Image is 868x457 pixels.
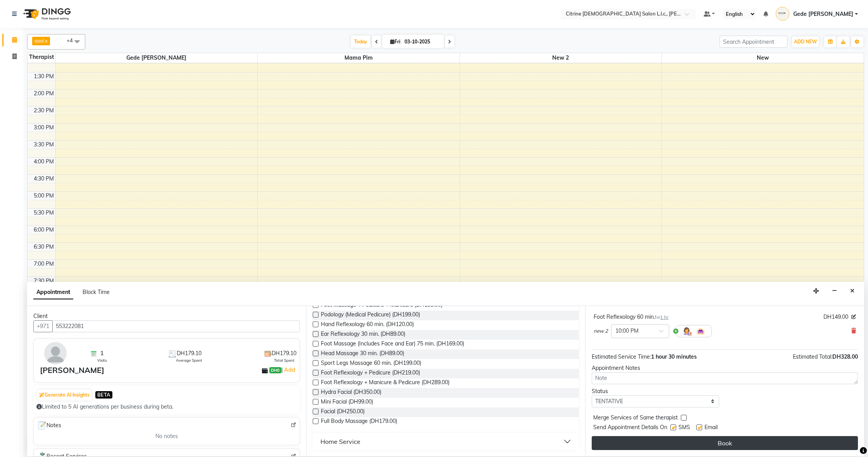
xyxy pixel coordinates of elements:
span: 1 hr [660,314,668,320]
span: Send Appointment Details On [593,423,667,433]
span: Average Spent [176,357,202,363]
input: Search Appointment [720,36,787,48]
div: 3:30 PM [32,141,55,149]
div: 3:00 PM [32,124,55,132]
span: Fri [388,39,402,45]
img: Hairdresser.png [682,326,691,336]
span: Foot Reflexology + Manicure & Pedicure (DH289.00) [321,378,449,388]
input: 2025-10-03 [402,36,441,48]
span: Hand Reflexology 60 min. (DH120.00) [321,320,414,330]
div: Therapist [28,53,55,61]
span: +4 [67,37,79,43]
div: Client [33,312,300,320]
span: Ear Reflexology 30 min. (DH89.00) [321,330,405,340]
button: Generate AI Insights [37,390,91,400]
div: 1:30 PM [32,72,55,81]
div: 6:00 PM [32,226,55,234]
div: 4:00 PM [32,158,55,166]
span: | [281,365,296,375]
span: new 2 [460,53,662,63]
span: Estimated Service Time: [592,353,651,360]
span: No notes [155,432,178,440]
small: for [655,314,668,320]
span: 1 [100,349,103,357]
span: asal [34,38,44,44]
div: 4:30 PM [32,175,55,183]
span: Notes [37,421,61,431]
span: Email [704,423,718,433]
div: Foot Reflexology 60 min. [594,313,668,321]
div: Limited to 5 AI generations per business during beta. [36,403,297,411]
span: Foot Massage + Pedicure + Manicure (DH199.00) [321,301,443,311]
a: x [44,38,48,44]
span: DH0 [269,367,281,373]
div: [PERSON_NAME] [40,364,104,376]
span: Mama Pim [258,53,460,63]
span: new 2 [594,327,608,335]
span: Gede [PERSON_NAME] [793,10,853,18]
span: DH179.10 [177,349,201,357]
span: Merge Services of Same therapist [593,414,678,423]
img: avatar [44,342,67,364]
img: Interior.png [696,326,705,336]
span: Foot Massage (Includes Face and Ear) 75 min. (DH169.00) [321,340,464,349]
span: Sport Legs Massage 60 min. (DH199.00) [321,359,421,369]
span: DH328.00 [832,353,858,360]
span: Full Body Massage (DH179.00) [321,417,397,427]
button: ADD NEW [792,36,819,47]
div: 2:30 PM [32,107,55,115]
span: new [662,53,864,63]
span: 1 hour 30 minutes [651,353,697,360]
span: Visits [97,357,107,363]
button: Close [847,285,858,297]
span: Hydra Facial (DH350.00) [321,388,381,398]
span: Podology (Medical Pedicure) (DH199.00) [321,311,420,320]
button: +971 [33,320,53,332]
div: 2:00 PM [32,89,55,98]
button: Home Service [316,435,576,448]
span: Appointment [33,285,73,299]
span: SMS [679,423,690,433]
span: Foot Reflexology + Pedicure (DH219.00) [321,369,420,378]
div: 7:30 PM [32,277,55,285]
div: 5:30 PM [32,209,55,217]
span: Today [351,36,370,48]
span: BETA [95,391,112,399]
span: Mini Facial (DH99.00) [321,398,373,407]
img: Gede Yohanes Marthana [776,7,789,21]
span: Block Time [83,289,110,296]
div: Appointment Notes [592,364,858,372]
i: Edit price [851,314,856,319]
div: Status [592,387,719,395]
div: Home Service [320,437,360,446]
div: 6:30 PM [32,243,55,251]
button: Book [592,436,858,450]
img: logo [20,3,73,25]
span: Total Spent [274,357,294,363]
span: Facial (DH250.00) [321,407,365,417]
span: Head Massage 30 min. (DH89.00) [321,349,404,359]
div: 7:00 PM [32,260,55,268]
div: 5:00 PM [32,192,55,200]
a: Add [283,365,296,375]
span: DH179.10 [272,349,296,357]
span: Gede [PERSON_NAME] [56,53,258,63]
span: DH149.00 [823,313,848,321]
input: Search by Name/Mobile/Email/Code [52,320,300,332]
span: ADD NEW [794,39,817,45]
span: Estimated Total: [793,353,832,360]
